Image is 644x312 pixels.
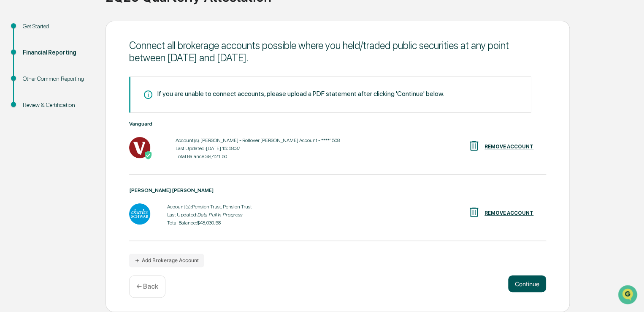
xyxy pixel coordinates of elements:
[129,187,546,193] div: [PERSON_NAME] [PERSON_NAME]
[198,212,242,218] i: Data Pull In Progress
[8,65,24,80] img: 1746055101610-c473b297-6a78-478c-a979-82029cc54cd1
[70,107,105,115] span: Attestations
[167,220,252,226] div: Total Balance: $48,030.58
[129,121,546,127] div: Vanguard
[61,107,68,114] div: 🗄️
[23,101,92,109] div: Review & Certification
[143,67,154,77] button: Start new chat
[468,206,480,219] img: REMOVE ACCOUNT
[484,144,533,150] div: REMOVE ACCOUNT
[129,137,150,158] img: Vanguard - Active
[17,123,53,131] span: Data Lookup
[84,143,102,150] span: Pylon
[167,212,252,218] div: Last Updated:
[60,143,102,150] a: Powered byPylon
[5,119,57,134] a: 🔎Data Lookup
[129,39,546,64] div: Connect all brokerage accounts possible where you held/traded public securities at any point betw...
[167,204,252,210] div: Account(s): Pension Trust, Pension Trust
[23,48,92,57] div: Financial Reporting
[136,282,158,290] p: ← Back
[508,275,546,292] button: Continue
[8,123,15,130] div: 🔎
[468,140,480,152] img: REMOVE ACCOUNT
[157,90,444,98] div: If you are unable to connect accounts, please upload a PDF statement after clicking 'Continue' be...
[17,107,54,115] span: Preclearance
[23,22,92,31] div: Get Started
[5,103,58,118] a: 🖐️Preclearance
[23,74,92,83] div: Other Common Reporting
[484,210,533,216] div: REMOVE ACCOUNT
[8,18,154,31] p: How can we help?
[29,73,107,80] div: We're available if you need us!
[129,203,150,224] img: Charles Schwab - Data Pull In Progress
[22,38,139,47] input: Clear
[617,284,640,307] iframe: Open customer support
[29,65,138,73] div: Start new chat
[58,103,108,118] a: 🗄️Attestations
[129,254,204,267] button: Add Brokerage Account
[144,151,152,159] img: Active
[176,145,340,151] div: Last Updated: [DATE] 15:58:37
[8,107,15,114] div: 🖐️
[176,153,340,159] div: Total Balance: $9,421.50
[176,137,340,143] div: Account(s): [PERSON_NAME] - Rollover [PERSON_NAME] Account - ****1508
